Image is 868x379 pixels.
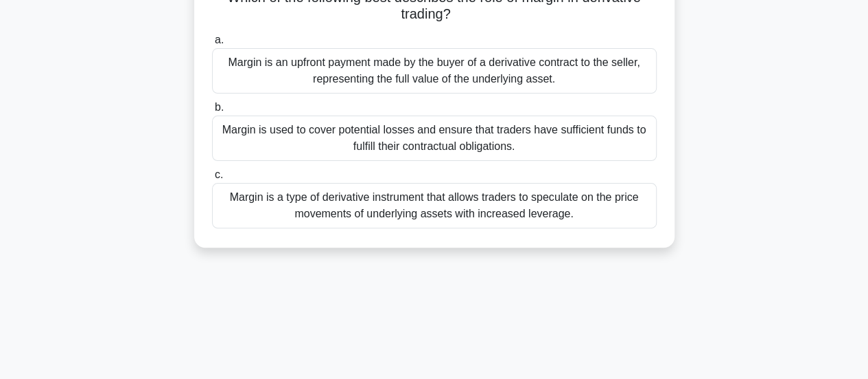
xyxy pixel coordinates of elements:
[215,34,224,45] span: a.
[212,116,657,161] div: Margin is used to cover potential losses and ensure that traders have sufficient funds to fulfill...
[215,169,223,180] span: c.
[212,48,657,94] div: Margin is an upfront payment made by the buyer of a derivative contract to the seller, representi...
[215,101,224,113] span: b.
[212,183,657,228] div: Margin is a type of derivative instrument that allows traders to speculate on the price movements...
